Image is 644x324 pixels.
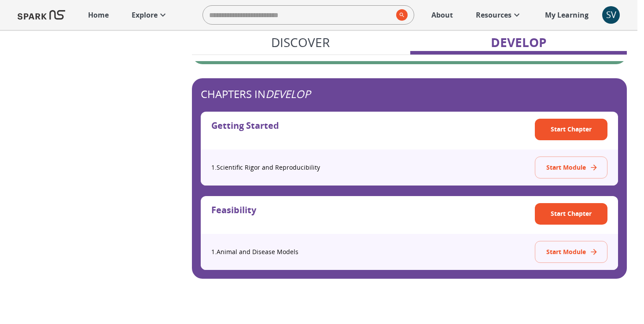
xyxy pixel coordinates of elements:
a: Explore [127,5,173,25]
button: account of current user [602,6,620,24]
p: 1 . Animal and Disease Models [211,248,298,256]
h6: Getting Started [211,119,279,140]
button: Start Chapter [535,119,607,140]
p: 1 . Scientific Rigor and Reproducibility [211,163,320,172]
i: Develop [265,87,310,101]
p: Home [88,10,109,20]
p: Resources [476,10,512,20]
div: SV [602,6,620,24]
p: My Learning [545,10,589,20]
a: My Learning [541,5,593,25]
a: Home [84,5,113,25]
p: Explore [132,10,158,20]
p: Develop [491,33,547,51]
button: Start Chapter [535,203,607,225]
p: About [431,10,453,20]
button: Start Module [535,157,607,179]
h6: Feasibility [211,203,256,225]
a: Resources [471,5,526,25]
a: About [427,5,457,25]
h5: Chapters in [201,87,618,101]
p: Discover [271,33,330,51]
button: search [393,6,408,24]
button: Start Module [535,241,607,263]
img: Logo of SPARK at Stanford [18,4,65,25]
